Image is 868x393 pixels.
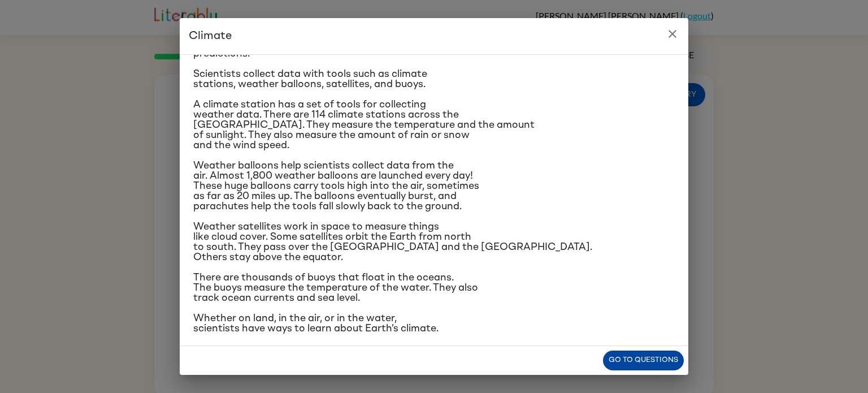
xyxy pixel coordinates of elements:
[661,23,684,45] button: close
[603,351,684,370] button: Go to questions
[193,100,535,150] span: A climate station has a set of tools for collecting weather data. There are 114 climate stations ...
[193,222,592,262] span: Weather satellites work in space to measure things like cloud cover. Some satellites orbit the Ea...
[193,313,439,334] span: Whether on land, in the air, or in the water, scientists have ways to learn about Earth’s climate.
[193,161,479,211] span: Weather balloons help scientists collect data from the air. Almost 1,800 weather balloons are lau...
[193,273,478,303] span: There are thousands of buoys that float in the oceans. The buoys measure the temperature of the w...
[193,69,427,89] span: Scientists collect data with tools such as climate stations, weather balloons, satellites, and bu...
[180,18,688,54] h2: Climate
